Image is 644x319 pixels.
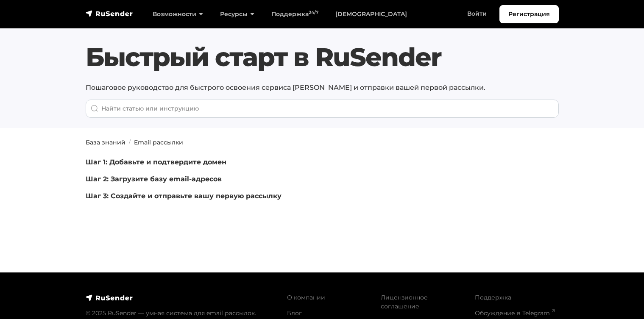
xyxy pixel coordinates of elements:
a: База знаний [86,139,125,146]
a: Лицензионное соглашение [381,294,428,310]
a: Возможности [144,6,212,23]
a: Обсуждение в Telegram [475,309,555,317]
img: RuSender [86,294,133,302]
p: Пошаговое руководство для быстрого освоения сервиса [PERSON_NAME] и отправки вашей первой рассылки. [86,83,559,93]
a: Блог [287,309,302,317]
a: Шаг 3: Создайте и отправьте вашу первую рассылку [86,192,282,200]
img: Поиск [91,105,98,112]
img: RuSender [86,9,133,18]
h1: Быстрый старт в RuSender [86,42,559,72]
input: When autocomplete results are available use up and down arrows to review and enter to go to the d... [86,100,559,118]
a: Шаг 2: Загрузите базу email-адресов [86,175,222,183]
a: Поддержка24/7 [263,6,327,23]
a: О компании [287,294,325,301]
a: Регистрация [499,5,559,23]
a: Email рассылки [134,139,183,146]
a: Шаг 1: Добавьте и подтвердите домен [86,158,226,166]
sup: 24/7 [309,10,318,15]
a: Поддержка [475,294,511,301]
a: Войти [459,5,495,22]
nav: breadcrumb [81,138,564,147]
a: [DEMOGRAPHIC_DATA] [327,6,415,23]
a: Ресурсы [212,6,263,23]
